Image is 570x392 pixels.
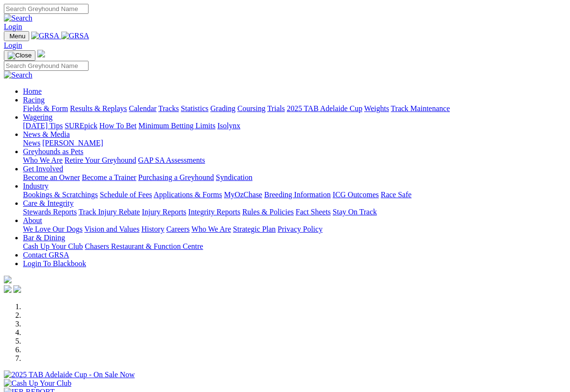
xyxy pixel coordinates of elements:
a: Tracks [158,104,179,112]
a: History [141,225,164,233]
a: Racing [23,96,45,104]
a: Become an Owner [23,173,80,181]
a: Stewards Reports [23,208,77,216]
img: twitter.svg [13,285,21,293]
img: GRSA [31,32,59,40]
a: Coursing [237,104,266,112]
img: Search [4,14,33,22]
a: How To Bet [100,122,137,130]
a: Greyhounds as Pets [23,147,83,156]
a: Stay On Track [333,208,377,216]
a: We Love Our Dogs [23,225,82,233]
a: News [23,139,40,147]
div: Greyhounds as Pets [23,156,566,165]
div: Industry [23,190,566,199]
div: Racing [23,104,566,113]
a: Contact GRSA [23,251,69,259]
a: Careers [166,225,190,233]
a: Statistics [181,104,209,112]
a: MyOzChase [224,190,262,199]
a: Integrity Reports [188,208,240,216]
a: 2025 TAB Adelaide Cup [287,104,362,112]
a: Who We Are [23,156,63,164]
a: Strategic Plan [233,225,276,233]
img: logo-grsa-white.png [4,276,11,283]
div: Bar & Dining [23,242,566,251]
a: Applications & Forms [154,190,222,199]
img: logo-grsa-white.png [37,50,45,57]
a: About [23,216,42,224]
a: Rules & Policies [242,208,294,216]
a: Purchasing a Greyhound [138,173,214,181]
a: Become a Trainer [82,173,136,181]
input: Search [4,61,89,71]
a: Isolynx [217,122,240,130]
a: Fields & Form [23,104,68,112]
a: Race Safe [380,190,411,199]
div: Get Involved [23,173,566,182]
a: Vision and Values [84,225,139,233]
a: Cash Up Your Club [23,242,83,250]
a: Chasers Restaurant & Function Centre [85,242,203,250]
img: Close [8,52,32,59]
button: Toggle navigation [4,31,29,41]
a: Trials [267,104,285,112]
a: GAP SA Assessments [138,156,205,164]
div: About [23,225,566,234]
a: Home [23,87,42,95]
a: Care & Integrity [23,199,74,207]
a: Track Maintenance [391,104,450,112]
a: Login [4,41,22,49]
div: News & Media [23,139,566,147]
a: Track Injury Rebate [78,208,140,216]
a: Results & Replays [70,104,127,112]
img: Search [4,71,33,79]
input: Search [4,4,89,14]
img: GRSA [61,32,89,40]
a: [DATE] Tips [23,122,63,130]
button: Toggle navigation [4,50,35,61]
a: Schedule of Fees [100,190,152,199]
img: facebook.svg [4,285,11,293]
a: Login To Blackbook [23,259,86,268]
a: Who We Are [191,225,231,233]
div: Wagering [23,122,566,130]
a: Wagering [23,113,53,121]
a: Injury Reports [142,208,186,216]
a: Fact Sheets [296,208,331,216]
a: SUREpick [65,122,97,130]
a: Privacy Policy [278,225,323,233]
a: ICG Outcomes [333,190,379,199]
a: Calendar [129,104,156,112]
a: Retire Your Greyhound [65,156,136,164]
a: Bar & Dining [23,234,65,242]
span: Menu [10,33,25,40]
a: [PERSON_NAME] [42,139,103,147]
a: Minimum Betting Limits [138,122,215,130]
a: Get Involved [23,165,63,173]
img: 2025 TAB Adelaide Cup - On Sale Now [4,370,135,379]
img: Cash Up Your Club [4,379,71,388]
a: Login [4,22,22,31]
a: Syndication [216,173,252,181]
a: Breeding Information [264,190,331,199]
a: Grading [211,104,235,112]
a: Industry [23,182,48,190]
a: News & Media [23,130,70,138]
a: Weights [364,104,389,112]
a: Bookings & Scratchings [23,190,98,199]
div: Care & Integrity [23,208,566,216]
